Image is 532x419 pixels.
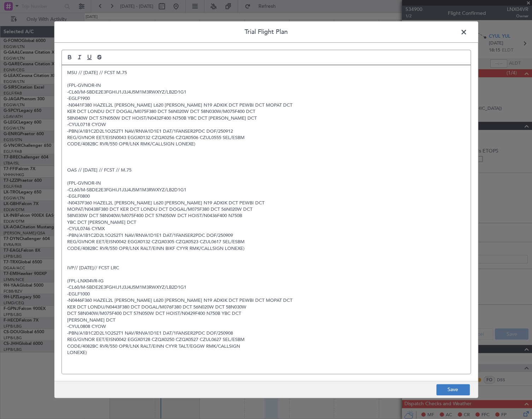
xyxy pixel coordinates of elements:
[67,265,465,271] p: IVP// [DATE]// FCST LRC
[67,232,465,239] p: -PBN/A1B1C2D2L1O2S2T1 NAV/RNVA1D1E1 DAT/1FANSER2PDC DOF/250909
[67,193,465,199] p: -EGLF0800
[67,245,465,252] p: CODE/4082BC RVR/550 OPR/LNX RALT/EINN BIKF CYYR RMK/CALLSIGN LONEXE)
[67,128,465,134] p: -PBN/A1B1C2D2L1O2S2T1 NAV/RNVA1D1E1 DAT/1FANSER2PDC DOF/250912
[67,226,465,232] p: -CYUL0746 CYMX
[67,239,465,245] p: REG/GVNOR EET/EISN0042 EGGX0132 CZQX0305 CZQX0523 CZUL0617 SEL/ESBM
[67,343,465,349] p: CODE/4082BC RVR/550 OPR/LNX RALT/EINN CYYR TALT/EGGW RMK/CALLSIGN
[67,206,465,213] p: MOPAT/N0438F380 DCT KER DCT LONDU DCT DOGAL/M075F380 DCT 56N020W DCT
[67,336,465,343] p: REG/GVNOR EET/EISN0042 EGGX0128 CZQX0250 CZQX0527 CZUL0627 SEL/ESBM
[67,304,465,310] p: KER DCT LONDU/N0443F380 DCT DOGAL/M076F380 DCT 56N020W DCT 58N030W
[67,134,465,141] p: REG/GVNOR EET/EISN0043 EGGX0132 CZQX0256 CZQX0506 CZUL0555 SEL/ESBM
[67,317,465,323] p: [PERSON_NAME] DCT
[67,219,465,226] p: YBC DCT [PERSON_NAME] DCT
[67,284,465,291] p: -CL60/M-SBDE2E3FGHIJ1J3J4J5M1M3RWXYZ/LB2D1G1
[67,180,465,186] p: (FPL-GVNOR-IN
[67,278,465,284] p: (FPL-LNX04VR-IG
[67,199,465,206] p: -N0437F360 HAZEL2L [PERSON_NAME] L620 [PERSON_NAME] N19 ADKIK DCT PEWBI DCT
[67,297,465,304] p: -N0446F360 HAZEL2L [PERSON_NAME] L620 [PERSON_NAME] N19 ADKIK DCT PEWBI DCT MOPAT DCT
[67,141,465,147] p: CODE/4082BC RVR/550 OPR/LNX RMK/CALLSIGN LONEXE)
[67,310,465,317] p: DCT 58N040W/M075F400 DCT 57N050W DCT HOIST/N0429F400 N750B YBC DCT
[67,330,465,336] p: -PBN/A1B1C2D2L1O2S2T1 NAV/RNVA1D1E1 DAT/1FANSER2PDC DOF/250908
[67,167,465,173] p: OAS // [DATE] // FCST // M.75
[67,213,465,219] p: 58N030W DCT 58N040W/M075F400 DCT 57N050W DCT HOIST/N0436F400 N750B
[67,323,465,330] p: -CYUL0808 CYOW
[67,187,465,193] p: -CL60/M-SBDE2E3FGHIJ1J3J4J5M1M3RWXYZ/LB2D1G1
[67,291,465,297] p: -EGLF1000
